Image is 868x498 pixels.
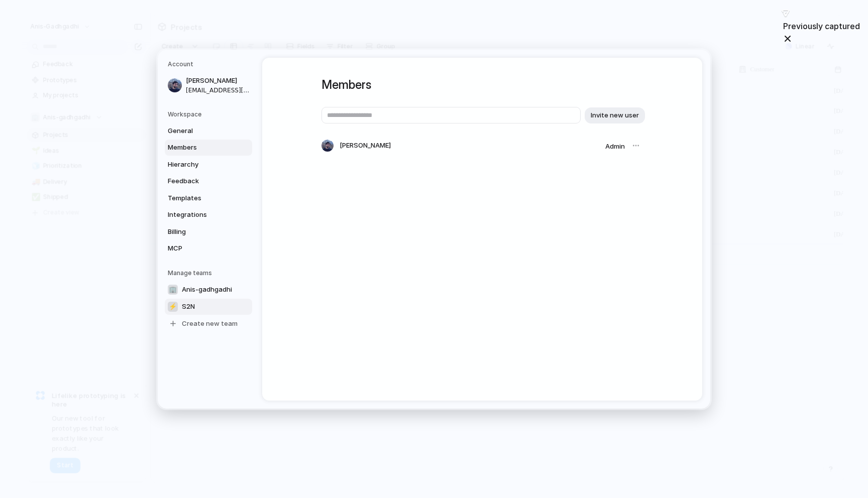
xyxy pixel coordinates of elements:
[182,319,238,329] span: Create new team
[165,73,252,98] a: [PERSON_NAME][EMAIL_ADDRESS][DOMAIN_NAME]
[168,126,232,136] span: General
[165,240,252,257] a: MCP
[168,159,232,169] span: Hierarchy
[165,156,252,172] a: Hierarchy
[585,107,645,123] button: Invite new user
[168,226,232,236] span: Billing
[168,176,232,186] span: Feedback
[340,141,391,151] span: [PERSON_NAME]
[321,76,643,94] h1: Members
[168,210,232,220] span: Integrations
[168,243,232,254] span: MCP
[165,207,252,223] a: Integrations
[186,76,250,86] span: [PERSON_NAME]
[591,110,639,120] span: Invite new user
[182,285,232,295] span: Anis-gadhgadhi
[165,298,252,314] a: ⚡S2N
[186,85,250,94] span: [EMAIL_ADDRESS][DOMAIN_NAME]
[165,173,252,189] a: Feedback
[165,140,252,156] a: Members
[168,60,252,69] h5: Account
[165,315,252,331] a: Create new team
[168,301,178,311] div: ⚡
[165,190,252,206] a: Templates
[605,142,625,150] span: Admin
[168,143,232,153] span: Members
[168,109,252,118] h5: Workspace
[165,223,252,239] a: Billing
[168,193,232,203] span: Templates
[182,302,195,312] span: S2N
[165,281,252,297] a: 🏢Anis-gadhgadhi
[168,268,252,277] h5: Manage teams
[165,122,252,139] a: General
[168,284,178,294] div: 🏢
